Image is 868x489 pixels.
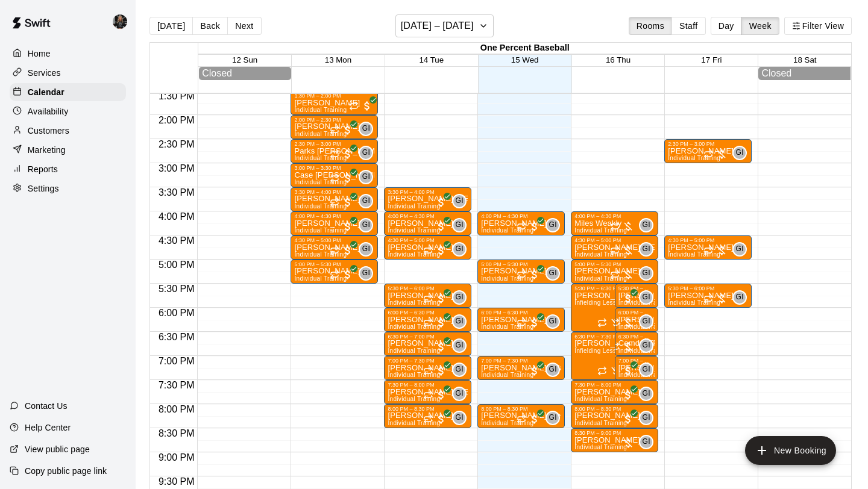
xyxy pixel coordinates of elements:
span: Recurring event [610,222,620,231]
span: GI [643,316,650,328]
span: Recurring event [703,294,713,304]
span: Individual Training [574,251,627,258]
div: Garrett & Sean Individual Training [359,170,373,184]
span: GI [456,291,464,304]
div: Closed [202,68,288,79]
span: 5:00 PM [156,260,198,270]
span: Garrett & Sean Individual Training [644,338,653,353]
span: Infielding Lesson w/ Grant [574,299,649,306]
div: Garrett & Sean Individual Training [639,338,653,353]
span: Individual Training [668,299,720,306]
div: 5:30 PM – 6:00 PM: Individual Training [664,284,752,308]
div: Garrett & Sean Individual Training [546,363,560,377]
p: Reports [28,163,58,175]
span: Garrett & Sean Individual Training [644,314,653,329]
span: GI [456,316,464,328]
a: Calendar [10,83,126,101]
span: Recurring event [610,318,620,328]
div: 4:00 PM – 4:30 PM [574,213,655,219]
span: GI [456,340,464,352]
span: Individual Training [388,299,440,306]
div: Garrett & Sean Individual Training [359,266,373,281]
span: 12 Sun [232,55,257,64]
div: 4:30 PM – 5:00 PM: Individual Training [571,235,658,260]
button: Week [741,17,779,35]
div: Settings [10,179,126,198]
span: Individual Training [294,251,347,258]
div: 4:00 PM – 4:30 PM: Individual Training [477,211,565,235]
div: 4:30 PM – 5:00 PM: Individual Training [384,235,471,260]
span: 15 Wed [511,55,539,64]
div: Availability [10,102,126,120]
span: All customers have paid [342,148,354,160]
div: 4:00 PM – 4:30 PM: Patrick Forsyth [384,211,471,235]
div: Garrett & Sean Individual Training [639,266,653,281]
span: Recurring event [517,318,526,328]
div: 5:30 PM – 6:00 PM [668,285,748,291]
span: Recurring event [517,222,526,231]
div: 5:30 PM – 6:30 PM: Infielding Lesson w/ Grant [571,284,645,332]
p: View public page [25,443,90,455]
span: 6:30 PM [156,332,198,342]
div: 2:30 PM – 3:00 PM: Individual Training [291,139,378,163]
div: 4:30 PM – 5:00 PM [668,237,748,243]
div: Closed [761,68,848,79]
span: All customers have paid [342,124,354,136]
span: 16 Thu [606,55,631,64]
span: Individual Training [388,203,440,210]
p: Services [28,67,61,79]
span: Individual Training [294,155,347,161]
div: 4:00 PM – 4:30 PM: Joe Zabala [291,211,378,235]
span: Individual Training [294,131,347,137]
span: Garrett & Sean Individual Training [457,314,467,329]
p: Contact Us [25,400,68,412]
div: Garrett & Sean Individual Training [452,363,467,377]
div: Garrett & Sean Individual Training [452,387,467,401]
div: Garrett & Sean Individual Training [639,290,653,305]
span: Recurring event [610,270,620,279]
span: Individual Training [481,275,533,282]
span: GI [362,267,370,279]
span: Recurring event [423,318,433,328]
div: 5:30 PM – 6:30 PM [574,285,641,291]
span: Individual Training [294,203,347,210]
button: add [745,436,836,465]
span: All customers have paid [342,244,354,257]
div: 3:30 PM – 4:00 PM [388,189,468,195]
span: Recurring event [517,270,526,279]
div: 6:30 PM – 7:00 PM: Individual Training [615,332,658,356]
span: All customers have paid [529,269,541,281]
div: Garrett & Sean Individual Training [546,266,560,281]
span: GI [549,364,557,376]
span: Individual Training [668,155,720,161]
div: Garrett & Sean 1on1 Lessons [110,10,136,34]
span: 6:00 PM [156,308,198,318]
div: 3:00 PM – 3:30 PM [294,165,374,171]
span: 7:00 PM [156,356,198,366]
span: GI [643,243,650,255]
span: Garrett & Sean Individual Training [737,290,747,305]
span: 4:00 PM [156,211,198,222]
div: 6:30 PM – 7:30 PM [574,334,641,340]
span: Individual Training [388,251,440,258]
span: All customers have paid [435,220,447,232]
div: 5:30 PM – 6:00 PM: Kolby Allen [615,284,658,308]
span: Garrett & Sean Individual Training [644,290,653,305]
div: 7:30 PM – 8:00 PM [574,382,655,388]
div: Garrett & Sean Individual Training [639,242,653,257]
div: 5:00 PM – 5:30 PM: Individual Training [477,260,565,284]
span: GI [362,123,370,135]
p: Settings [28,182,59,195]
span: 17 Fri [701,55,722,64]
div: 7:00 PM – 7:30 PM [481,358,561,364]
a: Services [10,64,126,82]
span: GI [456,195,464,207]
span: GI [362,195,370,207]
span: 7:30 PM [156,380,198,390]
span: All customers have paid [435,244,447,257]
a: Marketing [10,141,126,159]
div: 4:00 PM – 4:30 PM [481,213,561,219]
span: All customers have paid [622,365,634,377]
span: Individual Training [294,227,347,234]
